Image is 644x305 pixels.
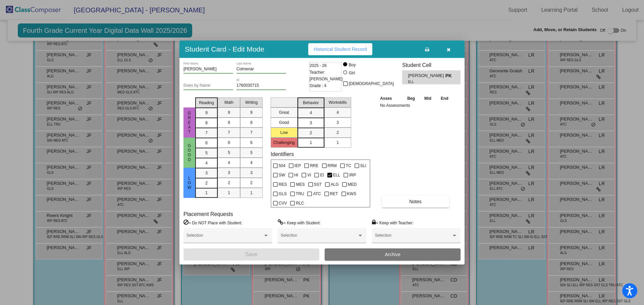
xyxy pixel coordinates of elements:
[348,180,357,188] span: MED
[279,171,285,179] span: SW
[205,170,208,176] span: 3
[250,109,253,116] span: 9
[330,190,338,198] span: RET
[228,130,230,136] span: 7
[183,83,233,88] input: goes by name
[250,130,253,136] span: 7
[245,99,258,105] span: Writing
[402,62,461,68] h3: Student Cell
[228,120,230,126] span: 8
[186,111,193,134] span: Great
[183,248,319,260] button: Save
[313,190,321,198] span: ATC
[436,95,453,102] th: End
[310,130,312,136] span: 2
[250,160,253,166] span: 4
[349,171,356,179] span: IRP
[236,83,286,88] input: Enter ID
[409,199,422,204] span: Notes
[186,143,193,162] span: Good
[310,140,312,146] span: 1
[228,160,230,166] span: 4
[310,69,343,82] span: Teacher: [PERSON_NAME]
[346,162,351,170] span: TC
[296,199,304,207] span: RLC
[279,162,285,170] span: 504
[331,180,339,188] span: ALG
[378,95,402,102] th: Asses
[372,219,414,226] label: = Keep with Teacher:
[314,47,367,52] span: Historical Student Record
[279,180,287,188] span: RES
[279,190,287,198] span: GLS
[333,171,340,179] span: ELL
[328,162,337,170] span: RRM
[199,100,214,106] span: Reading
[329,99,347,105] span: Workskills
[408,72,445,79] span: [PERSON_NAME]
[320,171,324,179] span: EI
[385,252,400,257] span: Archive
[205,160,208,166] span: 4
[224,99,233,105] span: Math
[310,62,327,69] span: 2025 - 26
[336,130,339,136] span: 2
[250,150,253,156] span: 5
[310,110,312,116] span: 4
[382,196,449,208] button: Notes
[205,130,208,136] span: 7
[245,251,257,257] span: Save
[296,180,305,188] span: MES
[205,150,208,156] span: 5
[205,140,208,146] span: 6
[347,190,356,198] span: KWS
[205,190,208,196] span: 1
[228,140,230,146] span: 6
[336,120,339,126] span: 3
[378,102,453,109] td: No Assessments
[205,110,208,116] span: 9
[228,109,230,116] span: 9
[279,199,287,207] span: CVV
[336,109,339,116] span: 4
[228,170,230,176] span: 3
[250,180,253,186] span: 2
[228,190,230,196] span: 1
[205,120,208,126] span: 8
[314,180,322,188] span: SST
[296,190,304,198] span: TRU
[310,162,318,170] span: RRE
[228,180,230,186] span: 2
[250,170,253,176] span: 3
[325,248,461,260] button: Archive
[278,219,321,226] label: = Keep with Student:
[186,176,193,190] span: Low
[250,120,253,126] span: 8
[348,62,356,68] div: Boy
[308,43,372,55] button: Historical Student Record
[228,150,230,156] span: 5
[205,180,208,186] span: 2
[360,162,366,170] span: SLI
[183,219,242,226] label: = Do NOT Place with Student:
[408,79,440,84] span: ELL
[250,140,253,146] span: 6
[310,82,326,89] span: Grade : 4
[183,211,233,217] label: Placement Requests
[349,80,394,88] span: [DEMOGRAPHIC_DATA]
[307,171,311,179] span: VI
[271,151,294,157] label: Identifiers
[445,72,455,79] span: PK
[294,171,298,179] span: HI
[310,120,312,126] span: 3
[420,95,436,102] th: Mid
[348,70,355,76] div: Girl
[402,95,420,102] th: Beg
[303,100,319,106] span: Behavior
[185,45,264,53] h3: Student Card - Edit Mode
[336,140,339,146] span: 1
[294,162,301,170] span: IEP
[250,190,253,196] span: 1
